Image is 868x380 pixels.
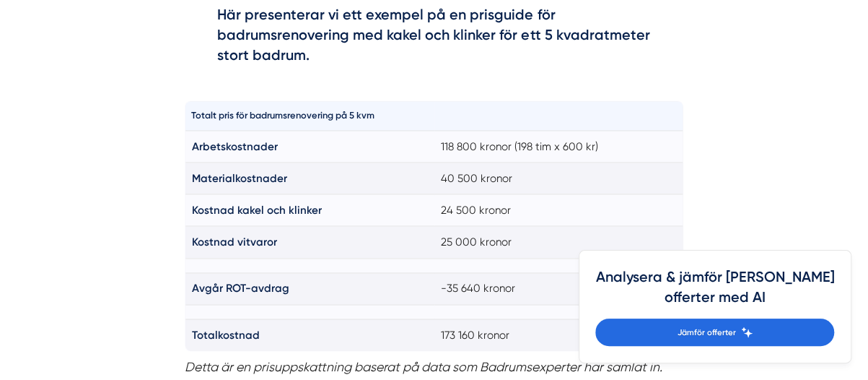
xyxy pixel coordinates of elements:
td: 173 160 kronor [434,319,683,350]
strong: Materialkostnader [192,172,287,185]
strong: Totalkostnad [192,328,260,341]
td: 118 800 kronor (198 tim x 600 kr) [434,131,683,163]
strong: Arbetskostnader [192,140,278,153]
span: Jämför offerter [677,326,735,339]
td: -35 640 kronor [434,272,683,304]
td: 40 500 kronor [434,163,683,194]
h4: Analysera & jämför [PERSON_NAME] offerter med AI [595,267,834,319]
th: Totalt pris för badrumsrenovering på 5 kvm [185,100,434,130]
h4: Här presenterar vi ett exempel på en prisguide för badrumsrenovering med kakel och klinker för et... [217,5,650,70]
strong: Avgår ROT-avdrag [192,282,289,295]
strong: Kostnad vitvaror [192,236,277,249]
strong: Kostnad kakel och klinker [192,204,322,217]
a: Jämför offerter [595,319,834,346]
td: 24 500 kronor [434,194,683,226]
td: 25 000 kronor [434,226,683,258]
em: Detta är en prisuppskattning baserat på data som Badrumsexperter har samlat in. [185,359,662,373]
